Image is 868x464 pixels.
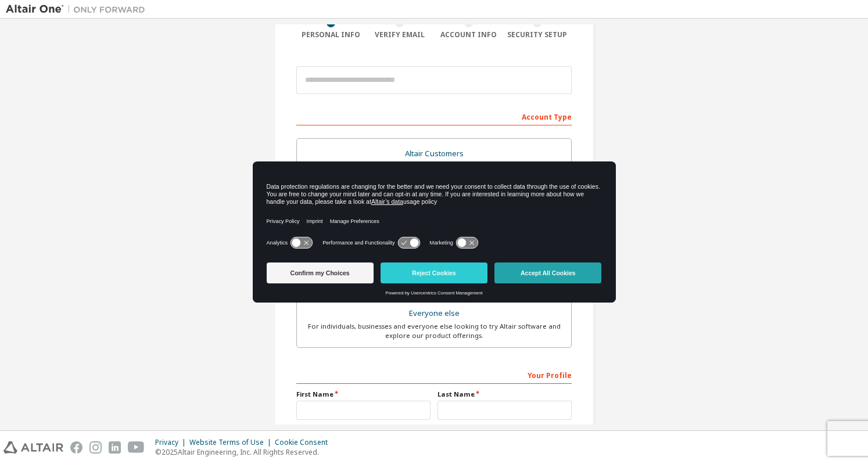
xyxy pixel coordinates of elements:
[189,438,275,447] div: Website Terms of Use
[296,390,431,399] label: First Name
[89,441,102,454] img: instagram.svg
[296,107,572,125] div: Account Type
[365,30,435,39] div: Verify Email
[6,3,151,15] img: Altair One
[503,30,572,39] div: Security Setup
[128,441,145,454] img: youtube.svg
[296,365,572,384] div: Your Profile
[434,30,503,39] div: Account Info
[275,438,335,447] div: Cookie Consent
[109,441,121,454] img: linkedin.svg
[304,305,564,322] div: Everyone else
[304,146,564,162] div: Altair Customers
[70,441,83,454] img: facebook.svg
[304,322,564,340] div: For individuals, businesses and everyone else looking to try Altair software and explore our prod...
[296,30,365,39] div: Personal Info
[437,390,572,399] label: Last Name
[3,441,63,454] img: altair_logo.svg
[155,447,335,457] p: © 2025 Altair Engineering, Inc. All Rights Reserved.
[155,438,189,447] div: Privacy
